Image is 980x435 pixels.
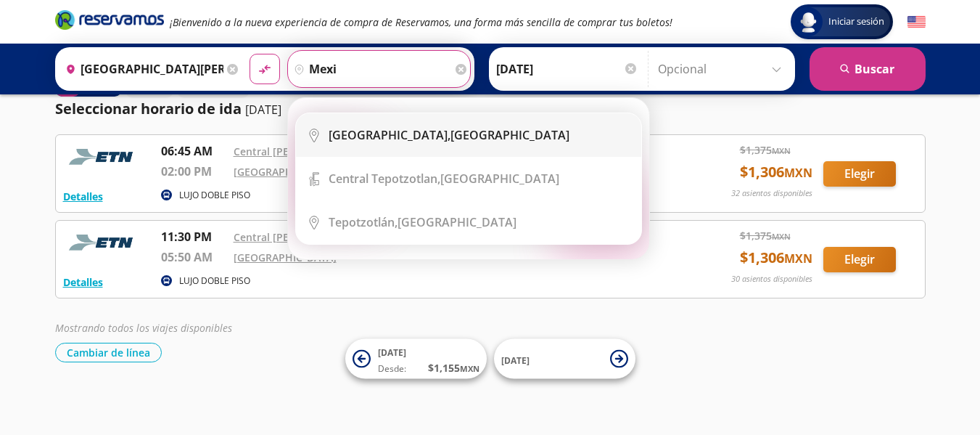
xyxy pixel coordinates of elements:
p: 32 asientos disponibles [731,187,812,200]
small: MXN [772,145,791,156]
span: $ 1,375 [740,228,791,243]
span: [DATE] [501,354,530,366]
span: $ 1,375 [740,142,791,158]
a: [GEOGRAPHIC_DATA] [234,251,337,264]
em: ¡Bienvenido a la nueva experiencia de compra de Reservamos, una forma más sencilla de comprar tus... [170,15,672,29]
button: Detalles [63,275,103,290]
span: Desde: [378,362,406,375]
input: Elegir Fecha [496,51,638,87]
p: LUJO DOBLE PISO [179,189,250,202]
button: Cambiar de línea [55,343,162,362]
span: $ 1,155 [428,360,479,375]
a: Brand Logo [55,9,164,35]
button: [DATE] [494,339,635,379]
div: [GEOGRAPHIC_DATA] [329,127,569,143]
a: Central [PERSON_NAME] [234,145,355,158]
a: Central [PERSON_NAME] [234,230,355,244]
div: [GEOGRAPHIC_DATA] [329,214,516,230]
p: 11:30 PM [161,228,226,245]
button: Detalles [63,189,103,204]
button: Buscar [810,47,926,91]
b: Central Tepotzotlan, [329,171,440,187]
span: [DATE] [378,346,406,359]
p: 06:45 AM [161,142,226,160]
b: [GEOGRAPHIC_DATA], [329,127,450,143]
small: MXN [784,165,812,181]
p: 30 asientos disponibles [731,273,812,285]
div: [GEOGRAPHIC_DATA] [329,171,559,187]
em: Mostrando todos los viajes disponibles [55,321,232,335]
span: Iniciar sesión [823,15,890,29]
p: 02:00 PM [161,163,226,180]
b: Tepotzotlán, [329,214,398,230]
small: MXN [784,251,812,267]
a: [GEOGRAPHIC_DATA] [234,165,337,179]
button: [DATE]Desde:$1,155MXN [345,339,487,379]
img: RESERVAMOS [63,142,143,171]
span: $ 1,306 [740,161,812,183]
p: Seleccionar horario de ida [55,98,242,120]
p: 05:50 AM [161,248,226,266]
p: [DATE] [245,101,281,118]
input: Opcional [658,51,788,87]
p: LUJO DOBLE PISO [179,275,250,288]
button: English [907,13,926,31]
span: $ 1,306 [740,247,812,269]
button: Elegir [823,247,896,272]
input: Buscar Origen [59,51,223,87]
small: MXN [460,363,479,374]
input: Buscar Destino [288,51,452,87]
img: RESERVAMOS [63,228,143,257]
small: MXN [772,231,791,242]
button: Elegir [823,161,896,187]
i: Brand Logo [55,9,164,31]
